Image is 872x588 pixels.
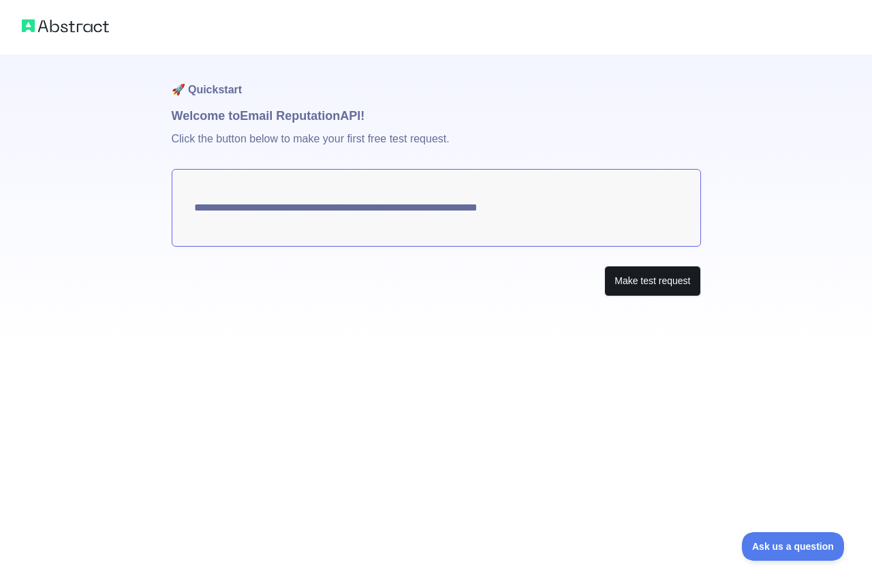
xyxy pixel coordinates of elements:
[742,532,845,561] iframe: Toggle Customer Support
[172,106,701,125] h1: Welcome to Email Reputation API!
[172,125,701,169] p: Click the button below to make your first free test request.
[172,55,701,106] h1: 🚀 Quickstart
[604,266,700,296] button: Make test request
[22,16,109,35] img: Abstract logo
